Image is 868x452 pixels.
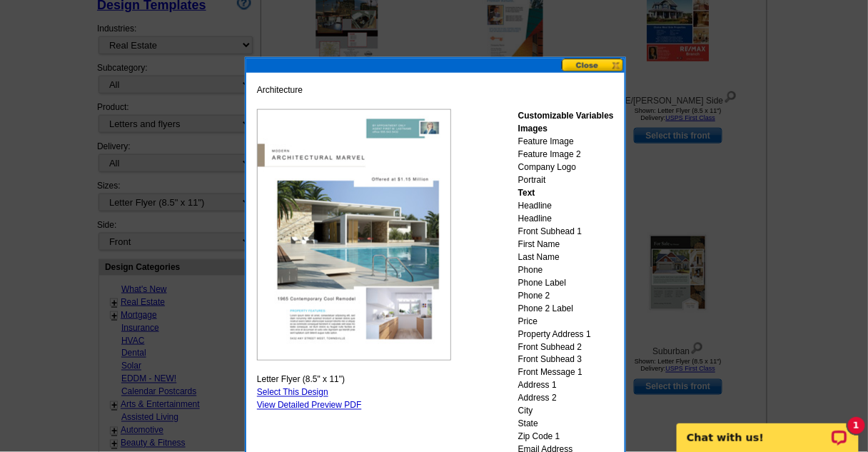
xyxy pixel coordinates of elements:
strong: Text [518,188,535,198]
strong: Images [518,124,547,134]
iframe: LiveChat chat widget [667,407,868,452]
img: GENFLFarchitecture.jpg [257,109,451,361]
span: Letter Flyer (8.5" x 11") [257,373,345,386]
span: Architecture [257,84,303,96]
a: View Detailed Preview PDF [257,401,362,411]
strong: Customizable Variables [518,111,614,121]
a: Select This Design [257,388,328,398]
